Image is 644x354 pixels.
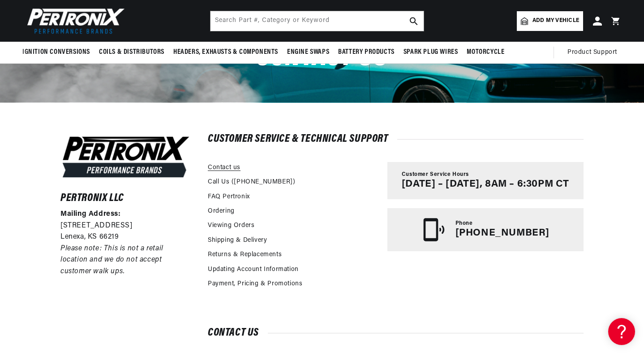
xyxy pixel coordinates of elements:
span: Motorcycle [467,48,504,57]
img: Pertronix [22,5,125,36]
span: Product Support [567,48,617,57]
span: Engine Swaps [287,48,329,57]
span: Spark Plug Wires [404,48,458,57]
a: Viewing Orders [208,221,254,231]
strong: Mailing Address: [60,210,121,218]
p: Lenexa, KS 66219 [60,232,191,243]
input: Search Part #, Category or Keyword [210,11,424,31]
a: FAQ Pertronix [208,192,250,202]
h2: Customer Service & Technical Support [208,135,584,144]
a: Shipping & Delivery [208,236,267,245]
summary: Spark Plug Wires [399,42,463,63]
span: Coils & Distributors [99,48,164,57]
a: Add my vehicle [517,11,583,31]
summary: Motorcycle [462,42,509,63]
span: Add my vehicle [532,17,579,25]
span: Battery Products [338,48,395,57]
summary: Ignition Conversions [22,42,94,63]
span: Ignition Conversions [22,48,90,57]
summary: Battery Products [334,42,399,63]
summary: Engine Swaps [283,42,334,63]
h6: Pertronix LLC [60,194,191,203]
em: Please note: This is not a retail location and we do not accept customer walk ups. [60,245,163,275]
button: search button [404,11,424,31]
p: [PHONE_NUMBER] [455,227,550,239]
span: Phone [455,220,473,227]
a: Payment, Pricing & Promotions [208,279,302,289]
a: Phone [PHONE_NUMBER] [387,208,584,251]
a: Returns & Replacements [208,250,282,260]
a: Ordering [208,206,235,216]
a: Contact us [208,163,240,173]
span: Headers, Exhausts & Components [173,48,278,57]
p: [DATE] – [DATE], 8AM – 6:30PM CT [402,179,569,190]
span: Customer Service Hours [402,171,469,179]
summary: Coils & Distributors [94,42,169,63]
a: Updating Account Information [208,265,299,275]
summary: Headers, Exhausts & Components [169,42,283,63]
summary: Product Support [567,42,622,63]
p: [STREET_ADDRESS] [60,220,191,232]
h2: Contact us [208,328,584,337]
a: Call Us ([PHONE_NUMBER]) [208,177,295,187]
